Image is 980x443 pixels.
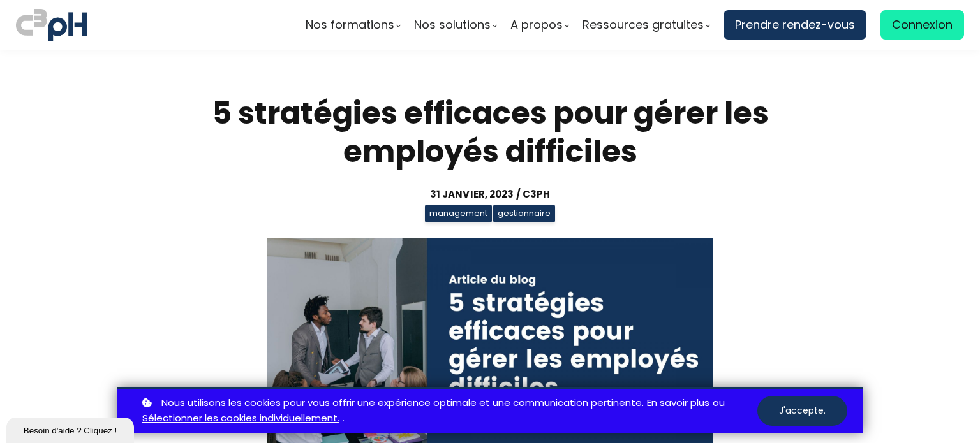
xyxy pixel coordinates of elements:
a: Connexion [880,10,964,40]
span: Nos solutions [414,15,491,34]
a: En savoir plus [647,395,709,411]
div: 31 janvier, 2023 / C3pH [193,187,787,201]
span: Nous utilisons les cookies pour vous offrir une expérience optimale et une communication pertinente. [161,395,644,411]
span: gestionnaire [493,205,555,222]
span: A propos [510,15,563,34]
span: Prendre rendez-vous [735,15,855,34]
a: Sélectionner les cookies individuellement. [142,410,339,426]
button: J'accepte. [757,396,847,426]
iframe: chat widget [6,415,137,443]
a: Prendre rendez-vous [724,10,866,40]
img: logo C3PH [16,6,87,43]
span: management [425,205,492,222]
span: Ressources gratuites [583,15,704,34]
span: Nos formations [306,15,394,34]
span: Connexion [892,15,953,34]
p: ou . [139,395,757,427]
h1: 5 stratégies efficaces pour gérer les employés difficiles [193,94,787,171]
